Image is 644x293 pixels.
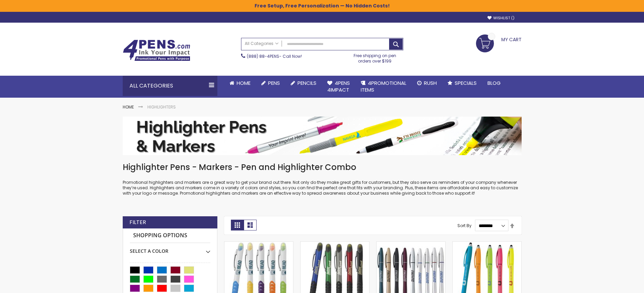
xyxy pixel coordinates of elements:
[123,117,522,155] img: Highlighters
[123,104,134,110] a: Home
[487,79,501,87] span: Blog
[123,180,522,196] p: Promotional highlighters and markers are a great way to get your brand out there. Not only do the...
[361,79,406,93] span: 4PROMOTIONAL ITEMS
[453,241,521,247] a: Neon Stylus Highlighter-Pen Combo
[237,79,251,87] span: Home
[256,76,285,91] a: Pens
[301,241,369,247] a: Souvenir® Jalan Highlighter Stylus Pen Combo
[241,38,282,49] a: All Categories
[377,241,445,247] a: Twist Highlighter-Pen Stylus Combo
[123,76,217,96] div: All Categories
[268,79,280,87] span: Pens
[130,228,210,243] strong: Shopping Options
[455,79,477,87] span: Specials
[130,243,210,254] div: Select A Color
[247,53,302,59] span: - Call Now!
[487,16,515,21] a: Wishlist
[442,76,482,91] a: Specials
[355,76,412,98] a: 4PROMOTIONALITEMS
[224,76,256,91] a: Home
[412,76,442,91] a: Rush
[247,53,279,59] a: (888) 88-4PENS
[322,76,355,98] a: 4Pens4impact
[327,79,350,93] span: 4Pens 4impact
[224,241,293,247] a: Souvenir® Jalan Highlighter Pen Combo
[297,79,316,87] span: Pencils
[123,40,190,61] img: 4Pens Custom Pens and Promotional Products
[231,220,244,230] strong: Grid
[245,41,279,46] span: All Categories
[482,76,506,91] a: Blog
[147,104,176,110] strong: Highlighters
[129,219,146,226] strong: Filter
[123,162,522,173] h1: Highlighter Pens - Markers - Pen and Highlighter Combo
[347,50,403,64] div: Free shipping on pen orders over $199
[457,223,472,228] label: Sort By
[285,76,322,91] a: Pencils
[424,79,437,87] span: Rush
